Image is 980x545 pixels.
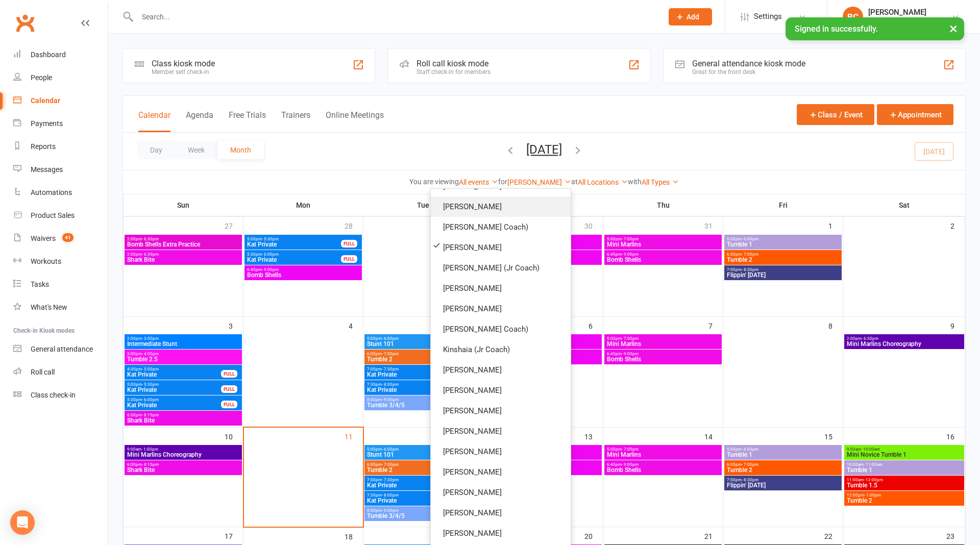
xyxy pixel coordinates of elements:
[742,267,758,272] span: - 8:30pm
[221,401,237,408] div: FULL
[846,493,962,498] span: 12:00pm
[382,447,399,452] span: - 6:00pm
[795,24,878,34] span: Signed in successfully.
[31,211,75,219] div: Product Sales
[382,367,399,371] span: - 7:30pm
[31,257,61,265] div: Workouts
[382,462,399,467] span: - 7:00pm
[349,317,363,334] div: 4
[13,384,108,407] a: Class kiosk mode
[247,272,360,278] span: Bomb Shells
[622,237,639,241] span: - 7:00pm
[864,493,881,498] span: - 1:00pm
[345,217,363,234] div: 28
[366,341,480,347] span: Stunt 101
[946,428,965,444] div: 16
[431,278,571,299] a: [PERSON_NAME]
[862,336,878,341] span: - 6:30pm
[127,413,240,417] span: 6:00pm
[366,387,461,393] span: Kat Private
[726,272,840,278] span: Flippin' [DATE]
[416,68,491,76] div: Staff check-in for members
[606,356,720,362] span: Bomb Shells
[247,267,360,272] span: 6:45pm
[708,317,723,334] div: 7
[31,303,67,311] div: What's New
[742,252,758,257] span: - 7:00pm
[186,110,213,132] button: Agenda
[31,234,56,242] div: Waivers
[606,336,720,341] span: 5:00pm
[31,51,66,59] div: Dashboard
[622,462,639,467] span: - 9:00pm
[262,267,279,272] span: - 9:00pm
[366,462,480,467] span: 6:00pm
[704,428,723,444] div: 14
[431,380,571,401] a: [PERSON_NAME]
[606,352,720,356] span: 6:45pm
[127,241,240,247] span: Bomb Shells Extra Practice
[606,257,720,263] span: Bomb Shells
[225,527,243,544] div: 17
[175,141,217,159] button: Week
[864,478,883,482] span: - 12:00pm
[13,89,108,112] a: Calendar
[31,391,76,399] div: Class check-in
[221,370,237,378] div: FULL
[247,252,341,257] span: 5:30pm
[31,73,52,82] div: People
[409,178,459,186] strong: You are viewing
[127,462,240,467] span: 6:00pm
[459,178,498,186] a: All events
[127,467,240,473] span: Shark Bite
[127,402,222,408] span: Kat Private
[13,135,108,158] a: Reports
[431,482,571,503] a: [PERSON_NAME]
[127,382,222,387] span: 5:00pm
[846,462,962,467] span: 10:00am
[366,371,461,378] span: Kat Private
[31,368,55,376] div: Roll call
[726,241,840,247] span: Tumble 1
[13,43,108,66] a: Dashboard
[622,336,639,341] span: - 7:00pm
[13,273,108,296] a: Tasks
[142,367,159,371] span: - 5:00pm
[382,478,399,482] span: - 7:30pm
[127,237,240,241] span: 2:00pm
[243,194,363,216] th: Mon
[229,317,243,334] div: 3
[843,194,965,216] th: Sat
[366,336,480,341] span: 5:00pm
[797,104,874,125] button: Class / Event
[363,194,483,216] th: Tue
[142,462,159,467] span: - 8:15pm
[642,178,679,186] a: All Types
[326,110,384,132] button: Online Meetings
[345,428,363,444] div: 11
[142,252,159,257] span: - 6:30pm
[622,447,639,452] span: - 7:00pm
[498,178,507,186] strong: for
[846,478,962,482] span: 11:00am
[606,341,720,347] span: Mini Marlins
[944,17,963,39] button: ×
[229,110,266,132] button: Free Trials
[221,385,237,393] div: FULL
[127,252,240,257] span: 2:00pm
[578,178,628,186] a: All Locations
[141,447,158,452] span: - 1:00pm
[31,119,63,128] div: Payments
[603,194,723,216] th: Thu
[526,142,562,157] button: [DATE]
[950,317,965,334] div: 9
[13,296,108,319] a: What's New
[345,528,363,544] div: 18
[13,250,108,273] a: Workouts
[669,8,712,26] button: Add
[704,527,723,544] div: 21
[726,267,840,272] span: 7:00pm
[366,452,480,458] span: Stunt 101
[726,257,840,263] span: Tumble 2
[704,217,723,234] div: 31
